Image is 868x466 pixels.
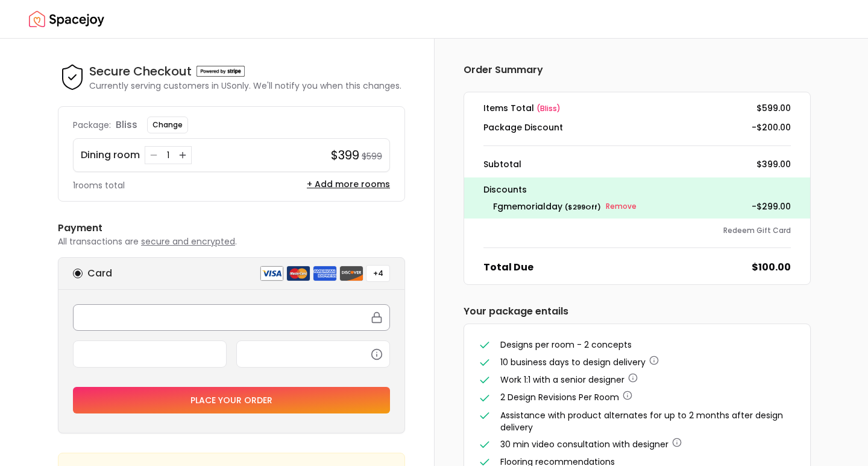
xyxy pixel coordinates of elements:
h6: Your package entails [464,304,811,319]
img: discover [339,266,363,281]
dt: Total Due [483,260,533,275]
dt: Package Discount [483,121,563,133]
img: Powered by stripe [197,66,245,77]
small: $599 [362,150,382,162]
span: secure and encrypted [141,235,235,247]
dd: $599.00 [756,102,791,114]
button: Change [147,116,188,133]
button: +4 [366,265,390,282]
a: Spacejoy [29,7,104,31]
h6: Order Summary [464,63,811,77]
p: Currently serving customers in US only. We'll notify you when this changes. [89,80,401,92]
h6: Payment [58,221,405,235]
p: Discounts [483,182,791,197]
p: All transactions are . [58,235,405,247]
img: Spacejoy Logo [29,7,104,31]
img: american express [313,266,337,281]
iframe: Secure card number input frame [81,312,382,323]
button: Decrease quantity for Dining room [148,149,160,161]
dd: -$200.00 [752,121,791,133]
span: Assistance with product alternates for up to 2 months after design delivery [500,409,783,433]
button: Redeem Gift Card [723,226,791,235]
p: bliss [116,118,137,132]
img: visa [260,266,284,281]
dd: $100.00 [752,260,791,275]
p: Package: [73,119,111,131]
h6: Card [87,266,112,281]
button: + Add more rooms [307,178,390,190]
h4: Secure Checkout [89,63,192,80]
span: fgmemorialday [493,200,562,212]
span: Designs per room - 2 concepts [500,339,632,351]
img: mastercard [286,266,310,281]
div: 1 [162,149,174,161]
span: 10 business days to design delivery [500,356,646,368]
span: Work 1:1 with a senior designer [500,374,624,386]
small: ( $ 299 Off) [565,202,601,212]
span: ( bliss ) [536,103,561,113]
button: Increase quantity for Dining room [177,149,189,161]
p: 1 rooms total [73,179,125,191]
span: 30 min video consultation with designer [500,438,668,450]
small: Remove [606,202,637,211]
h4: $399 [331,147,359,164]
dd: $399.00 [756,158,791,170]
dt: Subtotal [483,158,521,170]
iframe: Secure CVC input frame [244,348,382,359]
p: - $299.00 [752,199,791,214]
dt: Items Total [483,102,561,114]
p: Dining room [81,148,140,162]
button: Place your order [73,387,390,413]
iframe: Secure expiration date input frame [81,348,219,359]
span: 2 Design Revisions Per Room [500,391,619,403]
